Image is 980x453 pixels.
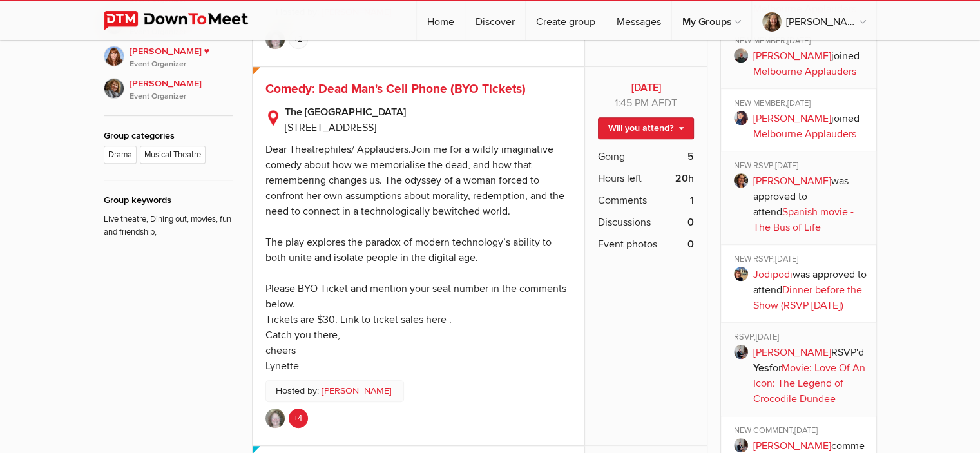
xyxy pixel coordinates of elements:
[265,81,526,97] a: Comedy: Dead Man's Cell Phone (BYO Tickets)
[687,236,694,252] b: 0
[734,425,867,438] div: NEW COMMENT,
[130,44,233,70] span: [PERSON_NAME] ♥
[526,1,606,40] a: Create group
[322,384,392,398] a: [PERSON_NAME]
[753,439,831,452] a: [PERSON_NAME]
[753,112,831,125] a: [PERSON_NAME]
[104,207,233,238] p: Live theatre, Dining out, movies, fun and friendship,
[289,409,308,428] a: +4
[775,160,798,171] span: [DATE]
[615,97,649,110] span: 1:45 PM
[104,11,268,30] img: DownToMeet
[417,1,465,40] a: Home
[687,149,694,164] b: 5
[753,267,867,313] p: was approved to attend
[598,149,625,164] span: Going
[690,193,694,208] b: 1
[265,380,404,402] p: Hosted by:
[598,193,647,208] span: Comments
[672,1,751,40] a: My Groups
[753,206,854,234] a: Spanish movie - The Bus of Life
[752,1,876,40] a: [PERSON_NAME] [PERSON_NAME]
[753,50,831,63] a: [PERSON_NAME]
[598,171,642,186] span: Hours left
[104,78,124,99] img: Viki N.
[734,98,867,111] div: NEW MEMBER,
[130,91,233,102] i: Event Organizer
[787,98,811,108] span: [DATE]
[753,284,862,312] a: Dinner before the Show (RSVP [DATE])
[753,65,856,78] a: Melbourne Applauders
[598,236,657,252] span: Event photos
[753,268,793,281] a: Jodipodi
[753,345,867,407] p: RSVP'd for
[753,361,865,405] a: Movie: Love Of An Icon: The Legend of Crocodile Dundee
[734,254,867,267] div: NEW RSVP,
[598,80,694,95] b: [DATE]
[753,111,867,142] p: joined
[775,254,798,264] span: [DATE]
[651,97,677,110] span: Australia/Sydney
[753,361,769,374] b: Yes
[756,332,779,342] span: [DATE]
[465,1,525,40] a: Discover
[285,121,376,134] span: [STREET_ADDRESS]
[794,425,818,436] span: [DATE]
[104,46,124,66] img: Vikki ♥
[753,175,831,188] a: [PERSON_NAME]
[104,129,233,143] div: Group categories
[598,117,694,139] a: Will you attend?
[753,48,867,79] p: joined
[104,193,233,207] div: Group keywords
[265,143,566,372] div: Dear Theatrephiles/ Applauders.Join me for a wildly imaginative comedy about how we memorialise t...
[687,215,694,230] b: 0
[606,1,671,40] a: Messages
[598,215,651,230] span: Discussions
[104,70,233,102] a: [PERSON_NAME]Event Organizer
[104,38,233,70] a: [PERSON_NAME] ♥Event Organizer
[675,171,694,186] b: 20h
[753,128,856,140] a: Melbourne Applauders
[734,332,867,345] div: RSVP,
[130,59,233,70] i: Event Organizer
[130,77,233,102] span: [PERSON_NAME]
[753,173,867,235] p: was approved to attend
[265,409,285,428] img: Lynette W
[753,346,831,359] a: [PERSON_NAME]
[734,35,867,48] div: NEW MEMBER,
[285,104,572,120] b: The [GEOGRAPHIC_DATA]
[734,160,867,173] div: NEW RSVP,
